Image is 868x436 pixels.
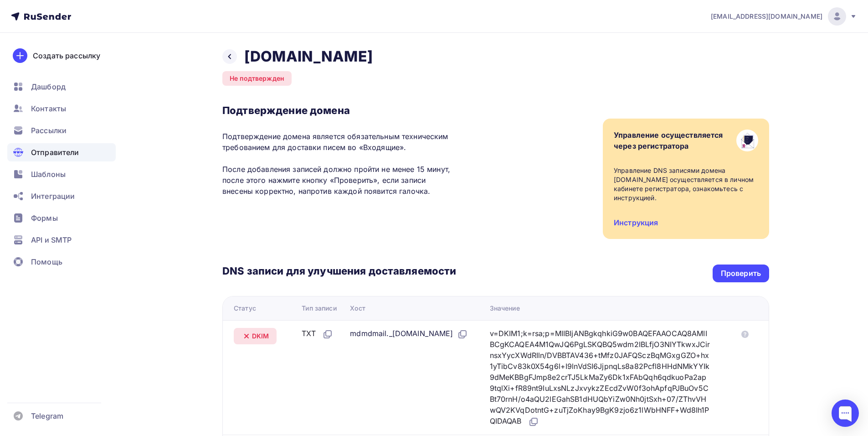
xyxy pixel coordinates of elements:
a: Рассылки [7,121,116,140]
a: Формы [7,209,116,227]
h3: DNS записи для улучшения доставляемости [222,265,456,279]
span: Помощь [31,256,62,267]
span: Формы [31,213,58,223]
div: v=DKIM1;k=rsa;p=MIIBIjANBgkqhkiG9w0BAQEFAAOCAQ8AMIIBCgKCAQEA4M1QwJQ6PgLSKQBQ5wdm2IBLfjO3NIYTkwxJC... [490,328,710,427]
a: Отправители [7,143,116,161]
h2: [DOMAIN_NAME] [244,47,373,66]
div: mdmdmail._[DOMAIN_NAME] [350,328,467,340]
div: TXT [302,328,333,340]
div: Создать рассылку [33,50,100,61]
div: Тип записи [302,304,336,313]
span: API и SMTP [31,234,72,245]
span: DKIM [252,332,269,341]
a: Инструкция [614,218,658,227]
span: Контакты [31,103,66,114]
span: [EMAIL_ADDRESS][DOMAIN_NAME] [711,12,822,21]
h3: Подтверждение домена [222,104,456,117]
a: [EMAIL_ADDRESS][DOMAIN_NAME] [711,7,857,26]
div: Хост [350,304,365,313]
div: Статус [234,304,256,313]
span: Дашборд [31,81,66,92]
span: Telegram [31,410,63,421]
a: Дашборд [7,78,116,96]
div: Проверить [721,268,761,279]
a: Шаблоны [7,165,116,183]
span: Интеграции [31,191,75,202]
div: Управление осуществляется через регистратора [614,130,723,151]
div: Значение [490,304,520,313]
div: Не подтвержден [222,71,292,86]
span: Рассылки [31,125,67,136]
span: Отправители [31,147,79,158]
span: Шаблоны [31,169,66,180]
a: Контакты [7,99,116,118]
div: Управление DNS записями домена [DOMAIN_NAME] осуществляется в личном кабинете регистратора, ознак... [614,166,758,202]
p: Подтверждение домена является обязательным техническим требованием для доставки писем во «Входящи... [222,131,456,197]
